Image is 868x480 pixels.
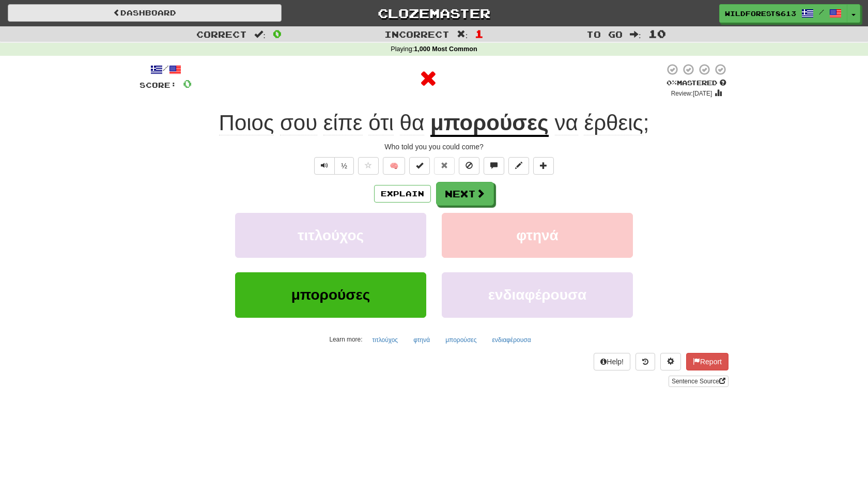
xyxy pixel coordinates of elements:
[384,29,450,39] span: Incorrect
[196,29,247,39] span: Correct
[486,332,536,348] button: ενδιαφέρουσα
[549,111,649,135] span: ;
[139,81,177,89] span: Score:
[368,111,394,135] span: ότι
[329,336,362,343] small: Learn more:
[358,157,379,175] button: Favorite sentence (alt+f)
[442,272,633,317] button: ενδιαφέρουσα
[436,182,494,206] button: Next
[648,27,666,40] span: 10
[367,332,404,348] button: τιτλούχος
[414,45,477,53] strong: 1,000 Most Common
[594,353,630,370] button: Help!
[586,29,623,39] span: To go
[409,157,430,175] button: Set this sentence to 100% Mastered (alt+m)
[383,157,405,175] button: 🧠
[459,157,479,175] button: Ignore sentence (alt+i)
[235,272,426,317] button: μπορούσες
[636,353,655,370] button: Round history (alt+y)
[533,157,554,175] button: Add to collection (alt+a)
[334,157,354,175] button: ½
[725,9,796,18] span: WildForest8613
[457,30,468,39] span: :
[183,77,192,90] span: 0
[555,111,578,135] span: να
[254,30,266,39] span: :
[488,287,587,303] span: ενδιαφέρουσα
[664,79,729,88] div: Mastered
[323,111,363,135] span: είπε
[667,79,677,87] span: 0 %
[630,30,641,39] span: :
[669,376,729,387] a: Sentence Source
[8,4,282,22] a: Dashboard
[312,157,354,175] div: Text-to-speech controls
[219,111,274,135] span: Ποιος
[297,4,571,22] a: Clozemaster
[235,213,426,258] button: τιτλούχος
[139,63,192,76] div: /
[273,27,282,40] span: 0
[280,111,317,135] span: σου
[400,111,425,135] span: θα
[139,142,729,152] div: Who told you you could come?
[686,353,729,370] button: Report
[291,287,370,303] span: μπορούσες
[719,4,847,23] a: WildForest8613 /
[298,227,364,243] span: τιτλούχος
[408,332,436,348] button: φτηνά
[475,27,484,40] span: 1
[434,157,455,175] button: Reset to 0% Mastered (alt+r)
[671,90,712,97] small: Review: [DATE]
[819,8,824,16] span: /
[314,157,335,175] button: Play sentence audio (ctl+space)
[508,157,529,175] button: Edit sentence (alt+d)
[430,111,549,137] u: μπορούσες
[440,332,482,348] button: μπορούσες
[484,157,504,175] button: Discuss sentence (alt+u)
[516,227,559,243] span: φτηνά
[442,213,633,258] button: φτηνά
[374,185,431,203] button: Explain
[584,111,643,135] span: έρθεις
